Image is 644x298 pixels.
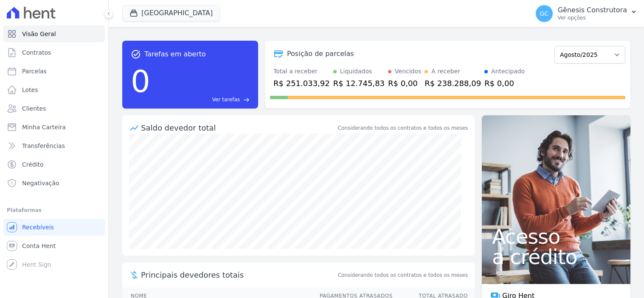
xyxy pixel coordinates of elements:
span: Clientes [22,104,46,113]
span: task_alt [131,49,141,59]
a: Negativação [3,175,105,192]
span: Considerando todos os contratos e todos os meses [338,271,468,279]
span: Contratos [22,48,51,57]
a: Conta Hent [3,237,105,254]
div: 0 [131,59,150,103]
div: Liquidados [340,67,372,76]
a: Clientes [3,100,105,117]
a: Visão Geral [3,25,105,42]
span: Visão Geral [22,30,56,38]
span: Transferências [22,142,65,150]
div: R$ 251.033,92 [273,78,330,89]
a: Transferências [3,137,105,154]
a: Parcelas [3,63,105,80]
span: a crédito [492,247,620,267]
div: A receber [431,67,460,76]
span: Ver tarefas [212,96,240,103]
div: Saldo devedor total [141,122,336,134]
a: Minha Carteira [3,119,105,136]
a: Contratos [3,44,105,61]
span: east [243,97,250,103]
div: Considerando todos os contratos e todos os meses [338,124,468,132]
span: Crédito [22,160,44,169]
span: Recebíveis [22,223,54,231]
span: Principais devedores totais [141,269,336,281]
span: Lotes [22,86,38,94]
a: Lotes [3,81,105,98]
button: GC Gênesis Construtora Ver opções [529,2,644,25]
div: Posição de parcelas [287,49,354,59]
a: Crédito [3,156,105,173]
button: [GEOGRAPHIC_DATA] [122,5,220,21]
span: Minha Carteira [22,123,66,131]
a: Recebíveis [3,219,105,236]
div: Total a receber [273,67,330,76]
p: Ver opções [558,14,627,21]
div: Plataformas [7,205,101,215]
div: Vencidos [395,67,421,76]
div: R$ 0,00 [484,78,525,89]
p: Gênesis Construtora [558,6,627,14]
div: R$ 0,00 [388,78,421,89]
div: R$ 12.745,83 [333,78,385,89]
span: Conta Hent [22,242,56,250]
a: Ver tarefas east [154,96,250,103]
div: Antecipado [491,67,525,76]
span: Parcelas [22,67,47,75]
span: GC [540,11,548,17]
span: Negativação [22,179,59,187]
span: Tarefas em aberto [144,49,206,59]
div: R$ 238.288,09 [425,78,481,89]
span: Acesso [492,226,620,247]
